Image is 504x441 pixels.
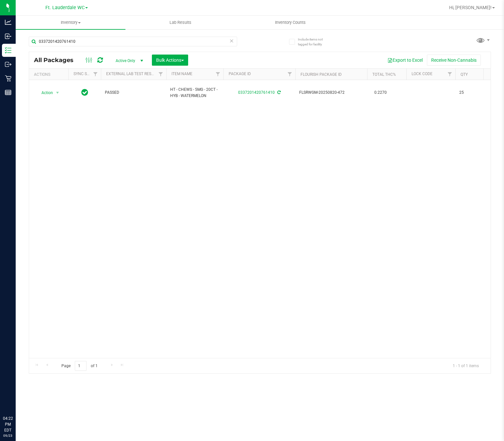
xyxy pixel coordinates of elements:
a: Flourish Package ID [301,72,342,77]
button: Bulk Actions [152,55,188,66]
a: Total THC% [372,72,396,77]
div: Actions [34,72,66,77]
a: Item Name [171,72,192,76]
a: Inventory Counts [236,16,345,29]
inline-svg: Analytics [5,19,11,25]
span: FLSRWGM-20250820-472 [299,90,363,96]
span: All Packages [34,57,80,64]
a: 0337201420761410 [238,90,275,95]
span: Action [36,88,53,97]
span: In Sync [81,88,88,97]
a: Package ID [229,72,251,76]
inline-svg: Retail [5,75,11,82]
inline-svg: Outbound [5,61,11,68]
a: Lock Code [412,72,432,76]
span: Sync from Compliance System [276,90,281,95]
inline-svg: Inbound [5,33,11,40]
span: Inventory [16,20,125,25]
span: Hi, [PERSON_NAME]! [449,5,492,10]
span: 0.2270 [371,88,390,97]
span: PASSED [105,90,162,96]
a: Filter [445,69,455,80]
span: HT - CHEWS - 5MG - 20CT - HYB - WATERMELON [170,87,219,99]
span: Inventory Counts [266,20,315,25]
input: Search Package ID, Item Name, SKU, Lot or Part Number... [29,37,237,46]
span: 1 - 1 of 1 items [447,361,484,371]
button: Receive Non-Cannabis [427,55,481,66]
button: Export to Excel [383,55,427,66]
span: 25 [459,90,484,96]
a: Sync Status [73,72,99,76]
a: Inventory [16,16,125,29]
a: Filter [155,69,166,80]
input: 1 [75,361,87,371]
a: Filter [90,69,101,80]
span: select [54,88,62,97]
inline-svg: Reports [5,89,11,96]
a: Qty [461,72,468,77]
inline-svg: Inventory [5,47,11,54]
span: Lab Results [161,20,200,25]
span: Include items not tagged for facility [298,37,331,47]
a: Filter [213,69,223,80]
span: Ft. Lauderdale WC [45,5,85,10]
a: Filter [285,69,295,80]
p: 04:22 PM EDT [3,416,13,433]
span: Clear [229,37,234,45]
span: Page of 1 [56,361,103,371]
a: Lab Results [125,16,235,29]
a: External Lab Test Result [106,72,157,76]
span: Bulk Actions [156,57,184,63]
iframe: Resource center [7,389,26,408]
p: 09/23 [3,433,13,438]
